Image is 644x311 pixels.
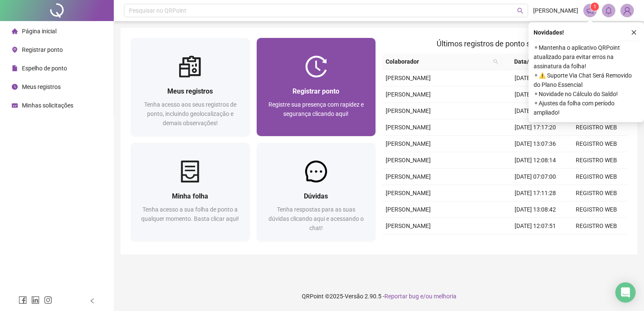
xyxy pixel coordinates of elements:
[493,59,498,64] span: search
[257,143,376,241] a: DúvidasTenha respostas para as suas dúvidas clicando aqui e acessando o chat!
[566,185,627,201] td: REGISTRO WEB
[491,55,500,68] span: search
[386,157,431,164] span: [PERSON_NAME]
[386,223,431,229] span: [PERSON_NAME]
[44,296,52,304] span: instagram
[89,298,95,304] span: left
[534,28,564,37] span: Novidades !
[566,169,627,185] td: REGISTRO WEB
[621,4,633,17] img: 86367
[12,84,18,90] span: clock-circle
[386,173,431,180] span: [PERSON_NAME]
[131,143,250,241] a: Minha folhaTenha acesso a sua folha de ponto a qualquer momento. Basta clicar aqui!
[19,296,27,304] span: facebook
[605,7,612,14] span: bell
[114,282,644,311] footer: QRPoint © 2025 - 2.90.5 -
[502,54,561,70] th: Data/Hora
[257,38,376,136] a: Registrar pontoRegistre sua presença com rapidez e segurança clicando aqui!
[386,75,431,81] span: [PERSON_NAME]
[268,101,364,117] span: Registre sua presença com rapidez e segurança clicando aqui!
[12,47,18,53] span: environment
[167,87,213,95] span: Meus registros
[505,57,551,66] span: Data/Hora
[505,152,566,169] td: [DATE] 12:08:14
[386,206,431,213] span: [PERSON_NAME]
[12,28,18,34] span: home
[505,119,566,136] td: [DATE] 17:17:20
[631,29,637,35] span: close
[437,39,573,48] span: Últimos registros de ponto sincronizados
[566,201,627,218] td: REGISTRO WEB
[386,124,431,131] span: [PERSON_NAME]
[566,234,627,251] td: REGISTRO WEB
[590,3,599,11] sup: 1
[505,218,566,234] td: [DATE] 12:07:51
[384,293,456,300] span: Reportar bug e/ou melhoria
[505,169,566,185] td: [DATE] 07:07:00
[386,140,431,147] span: [PERSON_NAME]
[22,83,61,90] span: Meus registros
[505,185,566,201] td: [DATE] 17:11:28
[566,119,627,136] td: REGISTRO WEB
[505,70,566,86] td: [DATE] 13:39:31
[22,46,63,53] span: Registrar ponto
[505,234,566,251] td: [DATE] 07:01:30
[534,99,639,117] span: ⚬ Ajustes da folha com período ampliado!
[386,57,490,66] span: Colaborador
[22,102,73,109] span: Minhas solicitações
[566,136,627,152] td: REGISTRO WEB
[141,206,239,222] span: Tenha acesso a sua folha de ponto a qualquer momento. Basta clicar aqui!
[505,201,566,218] td: [DATE] 13:08:42
[31,296,40,304] span: linkedin
[12,102,18,108] span: schedule
[586,7,594,14] span: notification
[566,218,627,234] td: REGISTRO WEB
[517,8,523,14] span: search
[144,101,236,126] span: Tenha acesso aos seus registros de ponto, incluindo geolocalização e demais observações!
[386,190,431,196] span: [PERSON_NAME]
[505,103,566,119] td: [DATE] 06:51:04
[345,293,363,300] span: Versão
[505,86,566,103] td: [DATE] 12:47:59
[131,38,250,136] a: Meus registrosTenha acesso aos seus registros de ponto, incluindo geolocalização e demais observa...
[292,87,339,95] span: Registrar ponto
[534,89,639,99] span: ⚬ Novidade no Cálculo do Saldo!
[386,91,431,98] span: [PERSON_NAME]
[304,192,328,200] span: Dúvidas
[534,43,639,71] span: ⚬ Mantenha o aplicativo QRPoint atualizado para evitar erros na assinatura da folha!
[593,4,596,10] span: 1
[533,6,578,15] span: [PERSON_NAME]
[22,28,56,35] span: Página inicial
[615,282,636,303] div: Open Intercom Messenger
[534,71,639,89] span: ⚬ ⚠️ Suporte Via Chat Será Removido do Plano Essencial
[268,206,364,231] span: Tenha respostas para as suas dúvidas clicando aqui e acessando o chat!
[22,65,67,72] span: Espelho de ponto
[386,107,431,114] span: [PERSON_NAME]
[566,152,627,169] td: REGISTRO WEB
[505,136,566,152] td: [DATE] 13:07:36
[12,65,18,71] span: file
[172,192,208,200] span: Minha folha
